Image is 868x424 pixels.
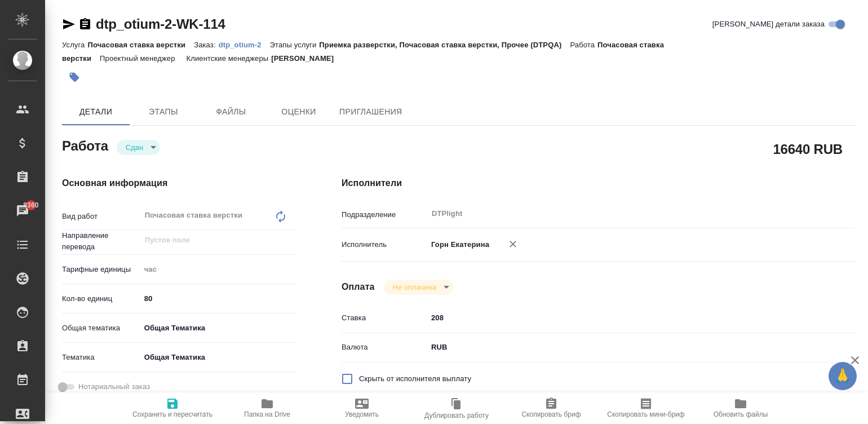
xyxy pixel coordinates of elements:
p: Клиентские менеджеры [187,54,272,63]
p: Услуга [62,41,87,49]
p: Подразделение [342,209,427,220]
button: Скопировать ссылку [78,17,92,31]
p: Тарифные единицы [62,264,140,275]
span: Приглашения [339,105,402,119]
span: Скопировать мини-бриф [607,410,684,418]
h4: Оплата [342,280,375,294]
p: Приемка разверстки, Почасовая ставка верстки, Прочее (DTPQA) [319,41,570,49]
input: Пустое поле [144,233,270,247]
span: [PERSON_NAME] детали заказа [712,19,825,30]
p: Направление перевода [62,230,140,253]
p: Исполнитель [342,239,427,250]
span: 8360 [16,200,45,211]
span: Этапы [136,105,191,119]
span: Детали [69,105,123,119]
span: Папка на Drive [244,410,290,418]
button: Обновить файлы [693,392,788,424]
input: ✎ Введи что-нибудь [427,310,813,326]
button: Добавить тэг [62,65,87,90]
p: Общая тематика [62,323,140,334]
p: Вид работ [62,211,140,222]
button: Скопировать мини-бриф [599,392,693,424]
p: Тематика [62,352,140,363]
p: Работа [570,41,597,49]
button: Дублировать работу [409,392,504,424]
span: Обновить файлы [714,410,768,418]
button: Не оплачена [389,282,440,292]
p: Валюта [342,342,427,353]
span: Файлы [204,105,258,119]
div: Сдан [384,280,453,295]
p: Кол-во единиц [62,293,140,304]
div: Сдан [117,140,160,155]
span: Скопировать бриф [521,410,581,418]
p: Этапы услуги [270,41,320,49]
input: ✎ Введи что-нибудь [140,290,296,307]
a: 8360 [3,197,42,225]
span: Оценки [272,105,326,119]
button: 🙏 [829,362,857,390]
span: Дублировать работу [424,412,489,419]
p: Горн Екатерина [427,239,489,250]
button: Сдан [122,143,147,152]
span: Нотариальный заказ [78,381,150,392]
a: dtp_otium-2 [219,39,270,49]
a: dtp_otium-2-WK-114 [96,16,225,32]
button: Удалить исполнителя [501,232,525,257]
p: Проектный менеджер [100,54,178,63]
span: Скрыть от исполнителя выплату [359,373,471,385]
button: Скопировать ссылку для ЯМессенджера [62,17,76,31]
p: Ставка [342,312,427,324]
button: Уведомить [315,392,409,424]
div: Общая Тематика [140,319,296,338]
h4: Исполнители [342,176,856,190]
h2: 16640 RUB [773,139,843,158]
span: Уведомить [345,410,379,418]
button: Папка на Drive [220,392,315,424]
span: 🙏 [833,364,852,388]
h4: Основная информация [62,176,296,190]
p: Заказ: [194,41,218,49]
p: Почасовая ставка верстки [87,41,194,49]
div: Общая Тематика [140,348,296,367]
div: RUB [427,338,813,357]
button: Сохранить и пересчитать [125,392,220,424]
span: Сохранить и пересчитать [132,410,212,418]
h2: Работа [62,135,108,155]
div: час [140,260,296,279]
p: [PERSON_NAME] [271,54,342,63]
p: dtp_otium-2 [219,41,270,49]
button: Скопировать бриф [504,392,599,424]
